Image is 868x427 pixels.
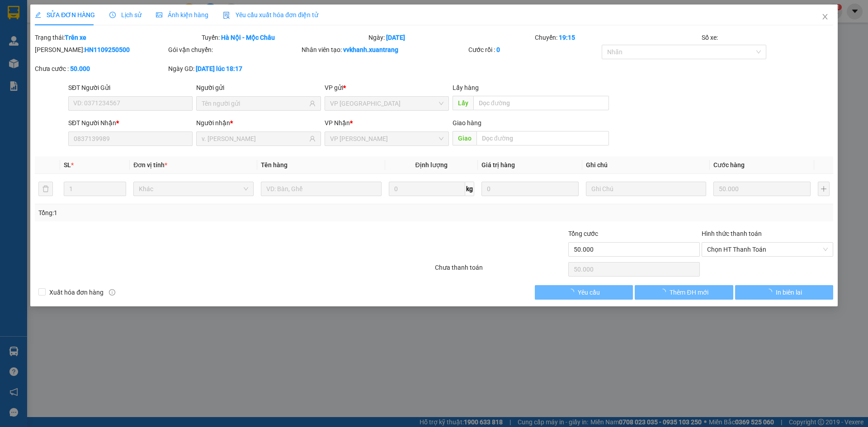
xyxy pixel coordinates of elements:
b: vvkhanh.xuantrang [343,46,398,53]
span: SỬA ĐƠN HÀNG [35,11,95,19]
span: HAIVAN [28,5,59,14]
button: delete [38,182,53,196]
span: SL [64,161,71,169]
b: [DATE] [386,34,405,41]
span: Định lượng [415,161,448,169]
div: SĐT Người Gửi [68,83,193,93]
div: Ngày: [368,33,534,42]
button: Thêm ĐH mới [635,285,733,300]
span: In biên lai [776,287,802,297]
span: Đơn vị tính [133,161,167,169]
span: Thêm ĐH mới [670,287,708,297]
div: Gói vận chuyển: [168,45,300,55]
span: loading [568,289,578,295]
b: 0 [496,46,500,53]
span: Người nhận: [4,57,32,63]
div: Nhân viên tạo: [302,45,467,55]
div: Tổng: 1 [38,208,335,218]
span: info-circle [109,289,115,296]
span: kg [465,182,474,196]
div: Chưa cước : [35,64,166,74]
span: clock-circle [109,12,116,18]
span: edit [35,12,41,18]
div: [PERSON_NAME]: [35,45,166,55]
span: loading [766,289,776,295]
span: Xuất hóa đơn hàng [46,287,107,297]
button: Close [812,5,838,30]
b: 19:15 [559,34,575,41]
div: Người nhận [196,118,321,128]
span: picture [156,12,162,18]
span: XUANTRANG [17,16,70,26]
b: HN1109250500 [85,46,130,53]
input: Tên người gửi [202,99,307,108]
span: user [309,136,316,142]
b: Trên xe [65,34,86,41]
span: user [309,100,316,107]
input: Dọc đường [476,131,609,145]
button: In biên lai [735,285,833,300]
span: VP Nhận [325,119,350,127]
span: Giao [453,131,476,145]
input: 0 [481,182,579,196]
b: [DATE] lúc 18:17 [196,65,242,72]
span: Yêu cầu [578,287,600,297]
b: 50.000 [70,65,90,72]
div: Chuyến: [534,33,701,42]
button: Yêu cầu [535,285,633,300]
button: plus [818,182,830,196]
span: Người gửi: [4,52,28,57]
div: SĐT Người Nhận [68,118,193,128]
div: Ngày GD: [168,64,300,74]
span: Ảnh kiện hàng [156,11,208,19]
span: Cước hàng [713,161,745,169]
th: Ghi chú [582,156,710,174]
span: VP HÀ NỘI [330,97,443,110]
span: VP [PERSON_NAME] [85,9,132,23]
span: Khác [139,182,248,196]
span: Yêu cầu xuất hóa đơn điện tử [223,11,318,19]
input: Dọc đường [473,96,609,110]
input: Tên người nhận [202,134,307,144]
b: Hà Nội - Mộc Châu [221,34,275,41]
div: Chưa thanh toán [434,263,567,278]
span: Chọn HT Thanh Toán [707,243,828,256]
span: Lấy [453,96,473,110]
label: Hình thức thanh toán [702,230,762,237]
span: loading [660,289,670,295]
input: Ghi Chú [586,182,706,196]
span: Giá trị hàng [481,161,515,169]
div: Số xe: [701,33,834,42]
div: VP gửi [325,83,449,93]
span: Giao hàng [453,119,481,127]
span: Lịch sử [109,11,142,19]
span: close [821,13,829,20]
span: Tổng cước [568,230,598,237]
img: icon [223,12,230,19]
span: Lấy hàng [453,84,479,91]
div: Trạng thái: [34,33,201,42]
input: VD: Bàn, Ghế [261,182,381,196]
span: 0981 559 551 [87,24,132,33]
span: 0377778123 [4,64,67,76]
span: Tên hàng [261,161,288,169]
input: 0 [713,182,811,196]
div: Cước rồi : [468,45,600,55]
div: Tuyến: [201,33,368,42]
span: VP MỘC CHÂU [330,132,443,145]
em: Logistics [29,28,58,36]
div: Người gửi [196,83,321,93]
